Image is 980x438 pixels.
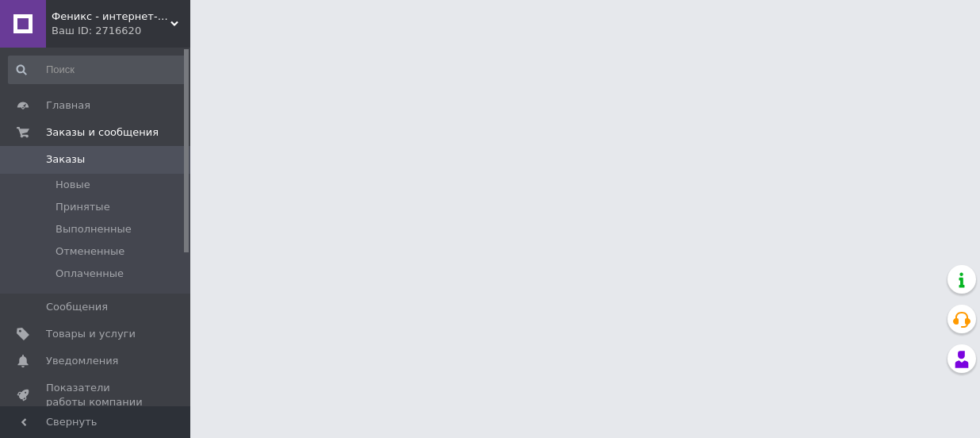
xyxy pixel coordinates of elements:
span: Главная [46,98,90,113]
span: Феникс - интернет-магазин детской и взрослой одежды [52,10,170,24]
span: Принятые [56,200,110,214]
span: Выполненные [56,222,132,236]
span: Отмененные [56,244,124,259]
span: Показатели работы компании [46,381,147,409]
input: Поиск [8,56,186,84]
span: Новые [56,178,90,192]
span: Уведомления [46,354,118,368]
span: Заказы [46,152,85,167]
div: Ваш ID: 2716620 [52,24,190,38]
span: Сообщения [46,300,108,314]
span: Товары и услуги [46,327,136,341]
span: Оплаченные [56,267,124,281]
span: Заказы и сообщения [46,125,159,140]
